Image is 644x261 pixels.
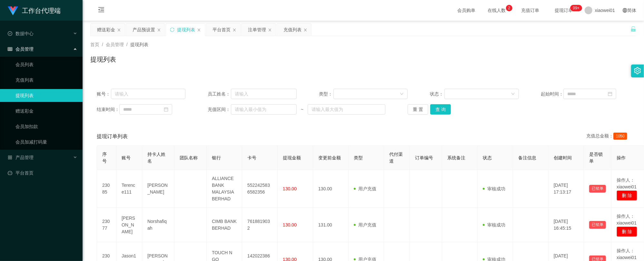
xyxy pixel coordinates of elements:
[147,152,165,164] span: 持卡人姓名
[283,222,297,227] span: 130.00
[97,24,115,36] div: 赠送彩金
[97,106,119,113] span: 结束时间：
[8,47,12,51] i: 图标: table
[247,155,256,160] span: 卡号
[102,152,107,164] span: 序号
[8,166,77,179] a: 图标: dashboard平台首页
[142,208,174,242] td: Norshafiqah
[608,92,612,96] i: 图标: calendar
[354,186,376,191] span: 用户充值
[242,208,278,242] td: 7618819032
[212,155,221,160] span: 银行
[8,46,34,52] span: 会员管理
[208,91,231,97] span: 员工姓名：
[430,91,444,97] span: 状态：
[318,155,341,160] span: 变更前金额
[15,120,77,133] a: 会员加扣款
[102,42,103,47] span: /
[613,133,627,140] span: 1050
[617,248,637,260] span: 操作人：xiaowei01
[111,89,185,99] input: 请输入
[8,6,18,15] img: logo.9652507e.png
[617,155,626,160] span: 操作
[549,208,584,242] td: [DATE] 16:45:15
[15,89,77,102] a: 提现列表
[15,105,77,117] a: 赠送彩金
[589,185,606,193] button: 已锁单
[126,42,128,47] span: /
[268,28,272,32] i: 图标: close
[122,155,131,160] span: 账号
[483,186,505,191] span: 审核成功
[617,226,637,237] button: 删 除
[354,155,363,160] span: 类型
[231,104,297,115] input: 请输入最小值为
[197,28,201,32] i: 图标: close
[8,31,34,36] span: 数据中心
[483,222,505,227] span: 审核成功
[208,106,231,113] span: 充值区间：
[97,208,116,242] td: 23077
[130,42,148,47] span: 提现列表
[506,5,512,11] sup: 2
[170,27,174,32] i: 图标: sync
[97,170,116,208] td: 23085
[248,24,266,36] div: 注单管理
[541,91,563,97] span: 起始时间：
[549,170,584,208] td: [DATE] 17:13:17
[518,155,536,160] span: 备注信息
[552,8,576,13] span: 提现订单
[242,170,278,208] td: 5522425836582356
[8,155,12,160] i: 图标: appstore-o
[90,0,112,21] i: 图标: menu-fold
[297,106,308,113] span: ~
[97,91,111,97] span: 账号：
[415,155,433,160] span: 订单编号
[400,92,404,96] i: 图标: down
[617,214,637,226] span: 操作人：xiaowei01
[354,222,376,227] span: 用户充值
[157,28,161,32] i: 图标: close
[97,133,128,140] span: 提现订单列表
[15,58,77,71] a: 会员列表
[408,104,428,115] button: 重 置
[511,92,515,96] i: 图标: down
[15,136,77,148] a: 会员加减打码量
[518,8,543,13] span: 充值订单
[233,28,236,32] i: 图标: close
[283,155,301,160] span: 提现金额
[116,170,142,208] td: Terence111
[617,190,637,201] button: 删 除
[483,155,492,160] span: 状态
[308,104,385,115] input: 请输入最大值为
[586,133,630,140] div: 充值总金额：
[22,0,61,21] h1: 工作台代理端
[570,5,582,11] sup: 1190
[430,104,451,115] button: 查 询
[15,74,77,86] a: 充值列表
[8,31,12,36] i: 图标: check-circle-o
[8,155,34,160] span: 产品管理
[617,177,637,189] span: 操作人：xiaowei01
[623,8,627,13] i: 图标: global
[508,5,510,11] p: 2
[164,107,168,112] i: 图标: calendar
[630,26,636,32] i: 图标: unlock
[389,152,403,164] span: 代付渠道
[142,170,174,208] td: [PERSON_NAME]
[589,152,603,164] span: 是否锁单
[589,221,606,229] button: 已锁单
[231,89,297,99] input: 请输入
[116,208,142,242] td: [PERSON_NAME]
[8,8,61,13] a: 工作台代理端
[634,67,641,74] i: 图标: setting
[213,24,231,36] div: 平台首页
[485,8,509,13] span: 在线人数
[207,170,242,208] td: ALLIANCE BANK MALAYSIA BERHAD
[90,42,99,47] span: 首页
[554,155,572,160] span: 创建时间
[283,186,297,191] span: 130.00
[283,24,302,36] div: 充值列表
[180,155,198,160] span: 团队名称
[207,208,242,242] td: CIMB BANK BERHAD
